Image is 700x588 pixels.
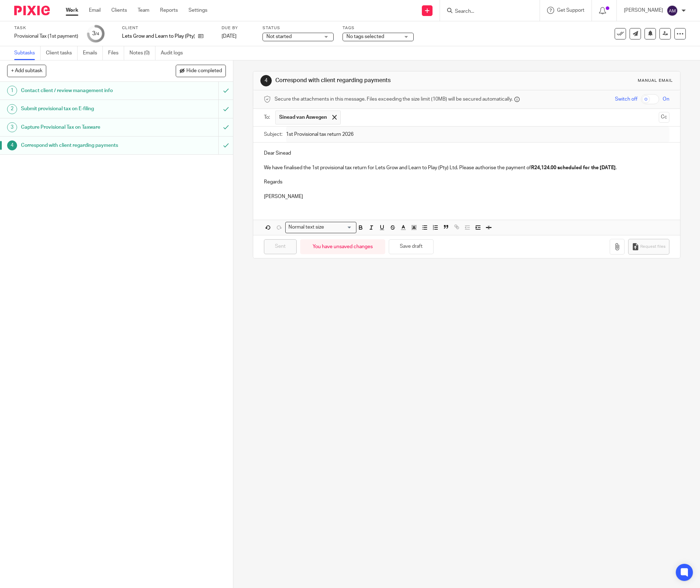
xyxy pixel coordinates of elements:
[628,239,669,255] button: Request files
[667,5,678,16] img: svg%3E
[222,25,254,31] label: Due by
[7,65,46,77] button: + Add subtask
[346,34,384,39] span: No tags selected
[161,46,188,60] a: Audit logs
[122,33,195,40] p: Lets Grow and Learn to Play (Pty) Ltd
[189,7,207,14] a: Settings
[638,78,673,84] div: Manual email
[7,104,17,114] div: 2
[264,131,282,138] label: Subject:
[129,46,155,60] a: Notes (0)
[21,122,148,133] h1: Capture Provisional Tax on Taxware
[264,178,670,186] p: Regards
[287,224,326,231] span: Normal text size
[531,165,616,170] strong: R24,124.00 scheduled for the [DATE]
[275,77,482,84] h1: Correspond with client regarding payments
[285,222,356,233] div: Search for option
[122,25,213,31] label: Client
[95,32,99,36] small: /4
[557,8,584,13] span: Get Support
[14,46,41,60] a: Subtasks
[262,25,334,31] label: Status
[21,140,148,151] h1: Correspond with client regarding payments
[264,164,670,171] p: We have finalised the 1st provisional tax return for Lets Grow and Learn to Play (Pty) Ltd. Pleas...
[640,244,665,250] span: Request files
[14,33,78,40] div: Provisional Tax (1st payment)
[66,7,78,14] a: Work
[624,7,663,14] p: [PERSON_NAME]
[300,239,385,255] div: You have unsaved changes
[111,7,127,14] a: Clients
[7,140,17,150] div: 4
[7,86,17,96] div: 1
[266,34,292,39] span: Not started
[222,34,237,39] span: [DATE]
[160,7,178,14] a: Reports
[89,7,101,14] a: Email
[176,65,226,77] button: Hide completed
[264,114,272,121] label: To:
[343,25,414,31] label: Tags
[186,68,222,74] span: Hide completed
[260,75,272,86] div: 4
[389,239,434,255] button: Save draft
[264,239,297,255] input: Sent
[46,46,78,60] a: Client tasks
[663,96,669,103] span: On
[21,103,148,114] h1: Submit provisional tax on E-filing
[14,6,50,15] img: Pixie
[454,9,518,15] input: Search
[275,96,513,103] span: Secure the attachments in this message. Files exceeding the size limit (10MB) will be secured aut...
[327,224,352,231] input: Search for option
[7,122,17,132] div: 3
[92,30,99,38] div: 3
[83,46,103,60] a: Emails
[615,96,637,103] span: Switch off
[279,114,327,121] span: Sinead van Aswegen
[264,193,670,200] p: [PERSON_NAME]
[138,7,149,14] a: Team
[14,25,78,31] label: Task
[21,85,148,96] h1: Contact client / review management info
[659,112,669,123] button: Cc
[264,150,670,157] p: Dear Sinead
[108,46,124,60] a: Files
